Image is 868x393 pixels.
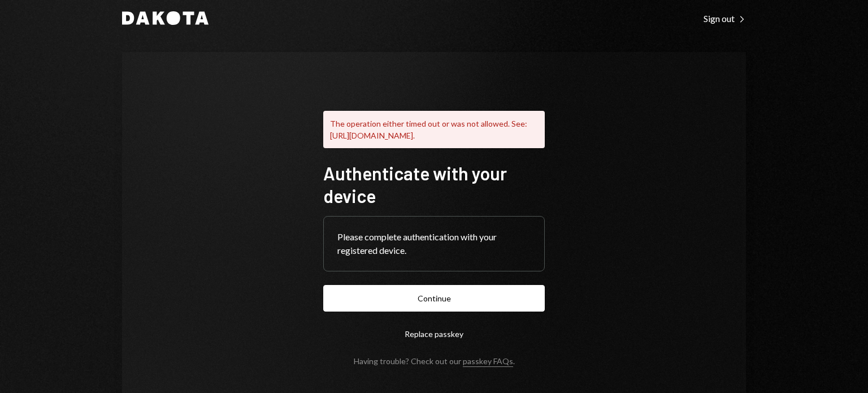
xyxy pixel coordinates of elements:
div: The operation either timed out or was not allowed. See: [URL][DOMAIN_NAME]. [323,111,545,148]
a: Sign out [704,12,746,24]
div: Having trouble? Check out our . [354,356,515,366]
div: Please complete authentication with your registered device. [337,230,531,257]
h1: Authenticate with your device [323,162,545,207]
button: Continue [323,285,545,312]
button: Replace passkey [323,321,545,347]
a: passkey FAQs [463,356,513,367]
div: Sign out [704,13,746,24]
